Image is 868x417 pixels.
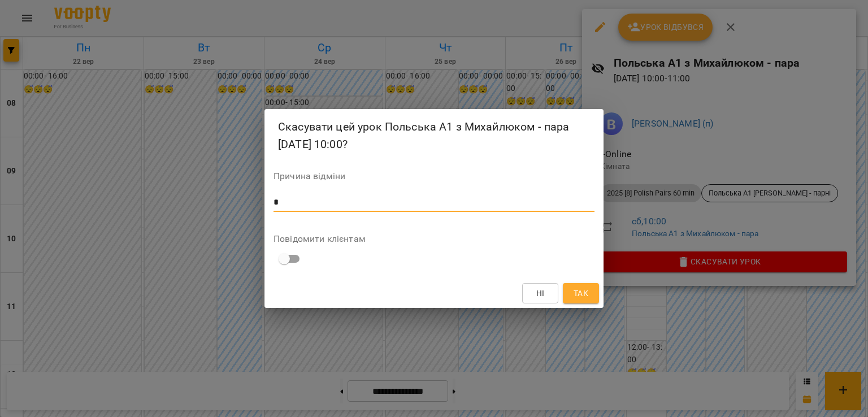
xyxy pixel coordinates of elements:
span: Так [574,286,588,300]
label: Повідомити клієнтам [274,234,594,244]
button: Так [563,283,599,303]
span: Ні [536,286,545,300]
button: Ні [522,283,558,303]
h2: Скасувати цей урок Польська А1 з Михайлюком - пара [DATE] 10:00? [278,118,590,154]
label: Причина відміни [274,172,594,181]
